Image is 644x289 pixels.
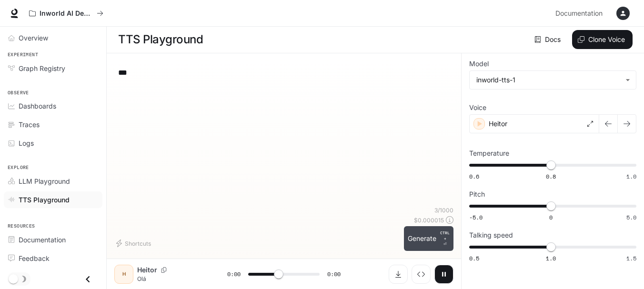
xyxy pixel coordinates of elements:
[327,269,341,279] span: 0:00
[546,254,556,262] span: 1.0
[118,30,203,49] h1: TTS Playground
[412,265,431,284] button: Inspect
[404,226,453,251] button: GenerateCTRL +⏎
[4,231,102,248] a: Documentation
[77,269,99,289] button: Close drawer
[4,191,102,208] a: TTS Playground
[116,267,131,282] div: H
[19,195,70,205] span: TTS Playground
[19,138,34,148] span: Logs
[626,254,636,262] span: 1.5
[389,265,408,284] button: Download audio
[533,30,564,49] a: Docs
[626,213,636,221] span: 5.0
[626,172,636,180] span: 1.0
[555,8,603,20] span: Documentation
[4,98,102,114] a: Dashboards
[440,230,450,247] p: ⏎
[552,4,610,23] a: Documentation
[19,101,56,111] span: Dashboards
[4,116,102,133] a: Traces
[19,235,66,245] span: Documentation
[19,33,48,43] span: Overview
[19,63,65,73] span: Graph Registry
[4,60,102,77] a: Graph Registry
[469,150,509,157] p: Temperature
[137,265,157,275] p: Heitor
[227,269,241,279] span: 0:00
[4,250,102,267] a: Feedback
[114,236,155,251] button: Shortcuts
[157,267,171,273] button: Copy Voice ID
[19,176,70,186] span: LLM Playground
[19,120,40,130] span: Traces
[25,4,108,23] button: All workspaces
[469,104,486,111] p: Voice
[137,275,204,283] p: Olá
[470,71,636,89] div: inworld-tts-1
[19,253,50,263] span: Feedback
[469,60,489,67] p: Model
[469,254,479,262] span: 0.5
[546,172,556,180] span: 0.8
[476,75,621,85] div: inworld-tts-1
[9,273,18,284] span: Dark mode toggle
[4,173,102,189] a: LLM Playground
[549,213,553,221] span: 0
[469,232,513,239] p: Talking speed
[469,191,485,198] p: Pitch
[40,10,93,18] p: Inworld AI Demos
[572,30,633,49] button: Clone Voice
[469,172,479,180] span: 0.6
[469,213,483,221] span: -5.0
[440,230,450,241] p: CTRL +
[4,30,102,46] a: Overview
[489,119,507,129] p: Heitor
[4,135,102,151] a: Logs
